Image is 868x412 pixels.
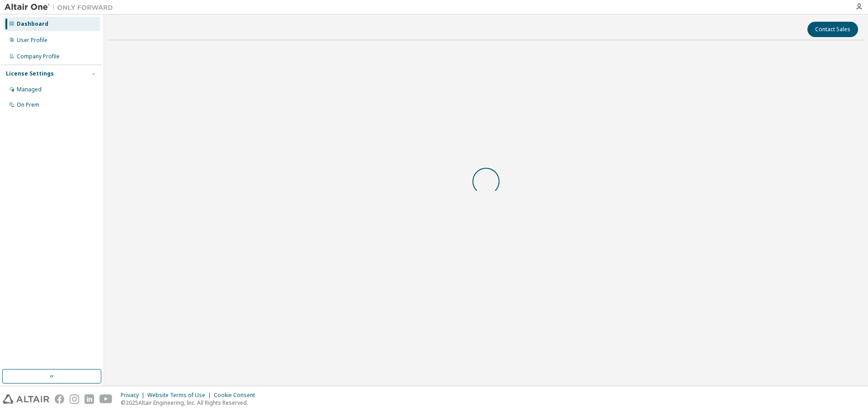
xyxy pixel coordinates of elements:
div: Cookie Consent [214,392,260,399]
button: Contact Sales [807,22,858,37]
img: instagram.svg [70,394,79,404]
div: User Profile [17,37,47,44]
div: Managed [17,86,42,93]
img: youtube.svg [99,394,113,404]
p: © 2025 Altair Engineering, Inc. All Rights Reserved. [121,399,260,407]
div: Privacy [121,392,147,399]
div: License Settings [6,70,54,77]
img: facebook.svg [55,394,64,404]
img: Altair One [5,3,118,12]
img: altair_logo.svg [3,394,49,404]
img: linkedin.svg [85,394,94,404]
div: Dashboard [17,20,48,28]
div: Website Terms of Use [147,392,214,399]
div: Company Profile [17,53,60,60]
div: On Prem [17,101,39,109]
